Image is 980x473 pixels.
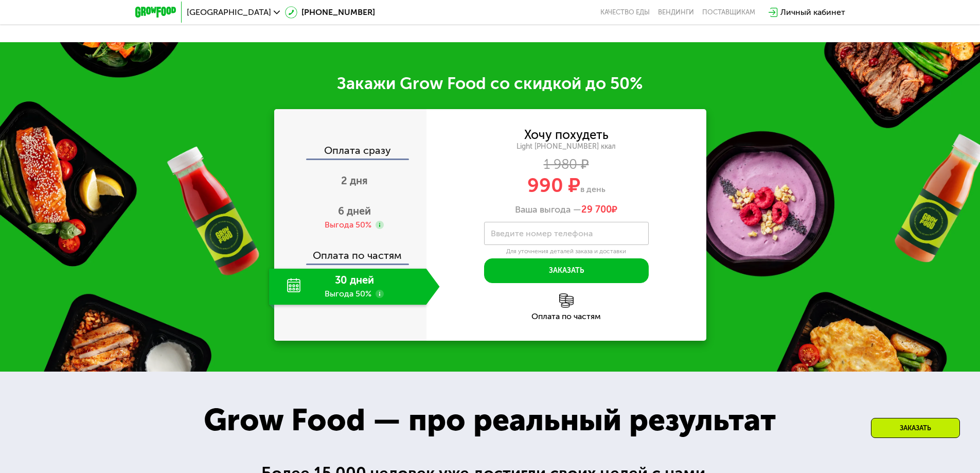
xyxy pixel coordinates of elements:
span: 2 дня [341,174,368,187]
div: Личный кабинет [780,6,845,19]
div: Заказать [871,418,960,438]
div: Для уточнения деталей заказа и доставки [484,248,649,256]
a: Вендинги [658,8,694,16]
div: поставщикам [702,8,755,16]
span: [GEOGRAPHIC_DATA] [187,8,271,16]
span: ₽ [581,204,617,216]
div: Grow Food — про реальный результат [181,397,798,443]
div: Оплата сразу [275,145,426,159]
span: 990 ₽ [527,173,580,197]
button: Заказать [484,258,649,283]
span: в день [580,184,605,194]
div: Оплата по частям [275,240,426,264]
a: [PHONE_NUMBER] [285,6,375,19]
label: Введите номер телефона [491,231,593,236]
div: Light [PHONE_NUMBER] ккал [426,142,706,151]
div: Хочу похудеть [524,129,609,141]
div: Выгода 50% [325,219,371,231]
div: Ваша выгода — [426,204,706,216]
img: l6xcnZfty9opOoJh.png [559,293,574,308]
span: 29 700 [581,204,612,215]
div: Оплата по частям [426,312,706,321]
a: Качество еды [600,8,650,16]
div: 1 980 ₽ [426,159,706,170]
span: 6 дней [338,205,371,217]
